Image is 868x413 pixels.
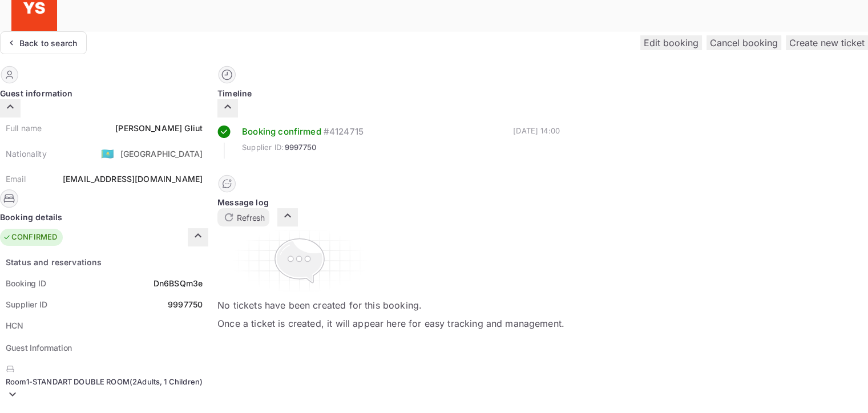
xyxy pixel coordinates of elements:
div: Room1-STANDART DOUBLE ROOM(2Adults, 1 Children) [6,363,203,405]
p: Room 1 - STANDART DOUBLE ROOM ( 2 Adults , 1 Children ) [6,376,203,388]
div: Status and reservations [6,256,102,268]
p: Guest Information [6,342,203,354]
div: [GEOGRAPHIC_DATA] [120,148,203,160]
button: Edit booking [640,35,702,50]
button: Create new ticket [786,35,868,50]
div: Message log [217,196,564,208]
p: No tickets have been created for this booking. [217,298,564,312]
div: [EMAIL_ADDRESS][DOMAIN_NAME] [63,173,203,185]
span: United States [101,143,114,164]
div: Booking confirmed [242,125,321,139]
p: Refresh [237,212,265,224]
div: Full name [6,122,42,134]
div: Back to search [19,37,77,49]
div: Timeline [217,87,564,99]
span: 9997750 [285,142,316,153]
button: Refresh [217,208,269,226]
button: Cancel booking [706,35,781,50]
div: Booking ID [6,277,46,289]
p: Once a ticket is created, it will appear here for easy tracking and management. [217,317,564,330]
div: 9997750 [168,298,203,310]
div: [PERSON_NAME] Gliut [115,122,203,134]
div: Supplier ID [6,298,47,310]
div: CONFIRMED [3,232,57,243]
div: Email [6,173,26,185]
div: HCN [6,319,23,331]
div: [DATE] 14:00 [513,125,560,159]
span: Supplier ID: [242,142,284,153]
div: # 4124715 [324,125,364,139]
div: Nationality [6,148,47,160]
div: Dn6BSQm3e [154,277,203,289]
